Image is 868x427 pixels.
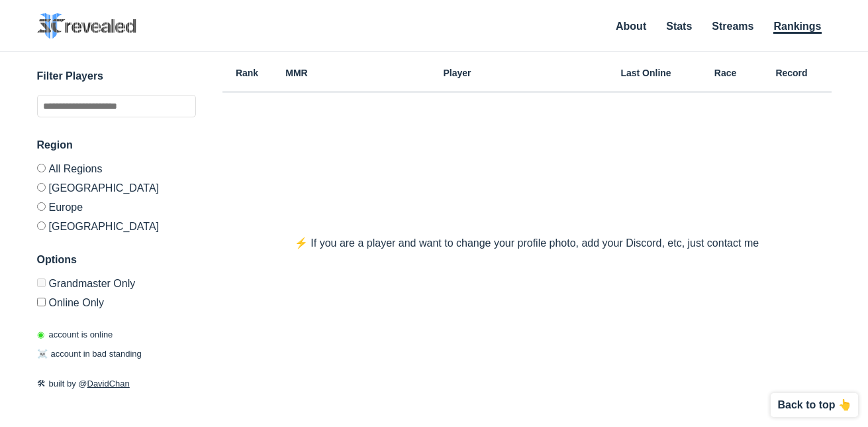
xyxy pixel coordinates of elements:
[773,21,821,34] a: Rankings
[37,178,196,197] label: [GEOGRAPHIC_DATA]
[272,68,322,78] h6: MMR
[37,347,142,361] p: account in bad standing
[37,379,46,389] span: 🛠
[37,292,196,308] label: Only show accounts currently laddering
[616,21,646,32] a: About
[593,68,699,78] h6: Last Online
[37,202,46,211] input: Europe
[699,68,752,78] h6: Race
[712,21,753,32] a: Streams
[666,21,692,32] a: Stats
[752,68,832,78] h6: Record
[37,252,196,268] h3: Options
[37,349,48,359] span: ☠️
[37,221,46,230] input: [GEOGRAPHIC_DATA]
[322,68,593,78] h6: Player
[222,68,272,78] h6: Rank
[37,330,44,339] span: ◉
[37,68,196,84] h3: Filter Players
[37,197,196,216] label: Europe
[37,183,46,192] input: [GEOGRAPHIC_DATA]
[37,377,196,391] p: built by @
[37,278,196,292] label: Only Show accounts currently in Grandmaster
[777,400,851,410] p: Back to top 👆
[87,379,130,389] a: DavidChan
[37,164,46,172] input: All Regions
[37,13,136,39] img: SC2 Revealed
[37,278,46,287] input: Grandmaster Only
[37,298,46,306] input: Online Only
[37,137,196,153] h3: Region
[268,235,785,251] p: ⚡️ If you are a player and want to change your profile photo, add your Discord, etc, just contact me
[37,216,196,232] label: [GEOGRAPHIC_DATA]
[37,328,113,341] p: account is online
[37,164,196,178] label: All Regions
